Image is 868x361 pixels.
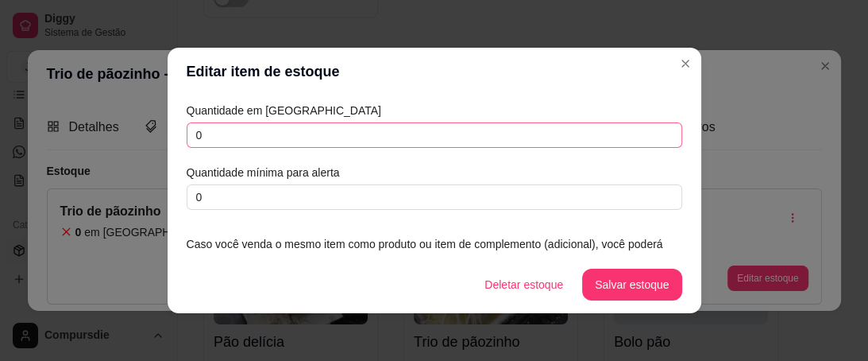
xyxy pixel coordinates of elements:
button: Salvar estoque [582,269,681,301]
article: Quantidade mínima para alerta [187,164,682,181]
button: Close [673,51,698,76]
article: Quantidade em [GEOGRAPHIC_DATA] [187,102,682,119]
button: Deletar estoque [472,269,576,301]
article: Caso você venda o mesmo item como produto ou item de complemento (adicional), você poderá vincula... [187,235,682,270]
header: Editar item de estoque [168,48,701,95]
